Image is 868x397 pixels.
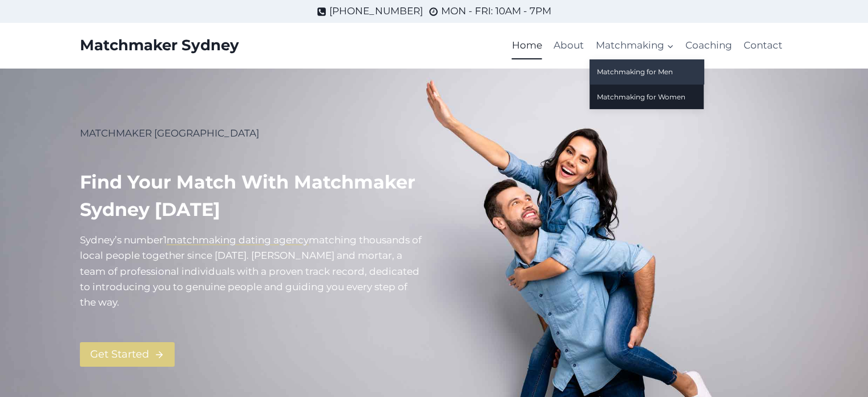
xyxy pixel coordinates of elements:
[80,37,239,54] a: Matchmaker Sydney
[317,3,423,19] a: [PHONE_NUMBER]
[90,346,149,363] span: Get Started
[506,32,789,59] nav: Primary
[590,85,704,109] a: Matchmaking for Women
[548,32,590,59] a: About
[309,234,319,246] mark: m
[590,32,679,59] button: Child menu of Matchmaking
[590,59,704,84] a: Matchmaking for Men
[80,169,425,223] h1: Find your match with Matchmaker Sydney [DATE]
[80,342,175,367] a: Get Started
[329,3,423,19] span: [PHONE_NUMBER]
[167,234,309,246] a: matchmaking dating agency
[80,232,425,310] p: Sydney’s number atching thousands of local people together since [DATE]. [PERSON_NAME] and mortar...
[680,32,738,59] a: Coaching
[738,32,788,59] a: Contact
[163,234,167,246] mark: 1
[441,3,551,19] span: MON - FRI: 10AM - 7PM
[506,32,548,59] a: Home
[80,126,425,141] p: MATCHMAKER [GEOGRAPHIC_DATA]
